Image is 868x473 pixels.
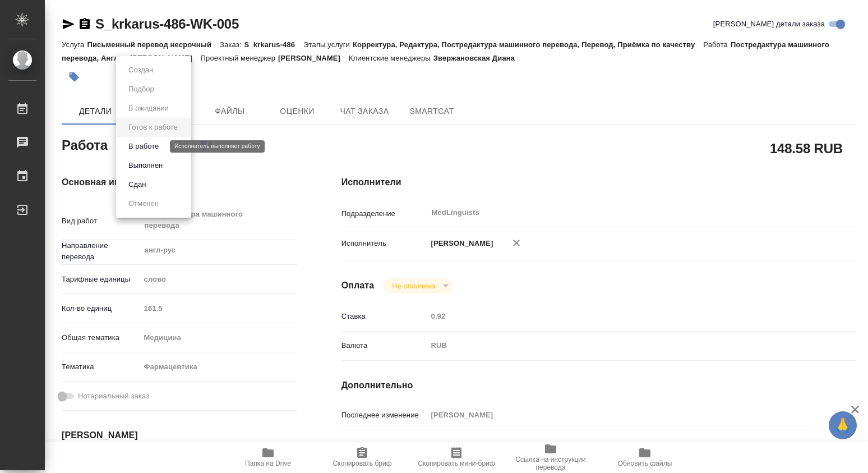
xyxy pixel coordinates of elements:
[125,198,162,210] button: Отменен
[125,159,166,172] button: Выполнен
[125,121,181,134] button: Готов к работе
[125,83,158,95] button: Подбор
[125,102,172,114] button: В ожидании
[125,140,162,153] button: В работе
[125,178,149,191] button: Сдан
[125,64,156,76] button: Создан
